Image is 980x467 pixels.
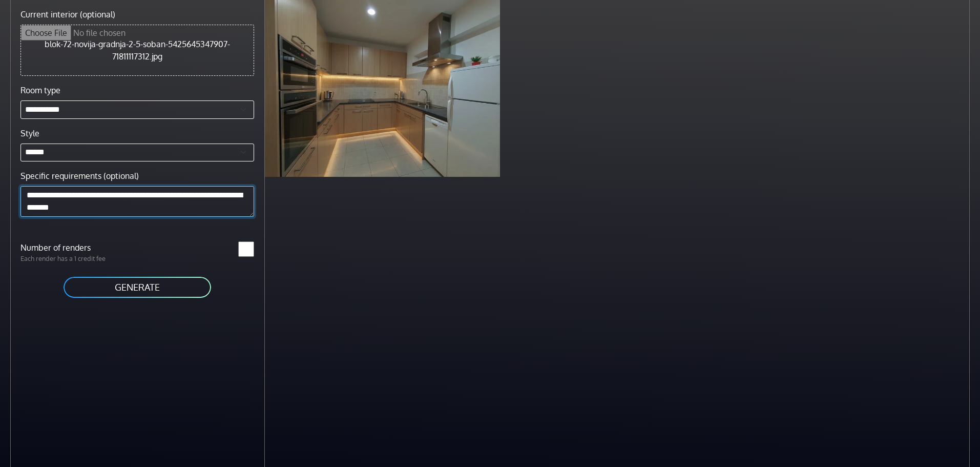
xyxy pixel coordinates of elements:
label: Style [20,127,39,139]
label: Current interior (optional) [20,8,115,21]
label: Specific requirements (optional) [20,170,139,182]
label: Number of renders [14,241,137,254]
button: GENERATE [62,276,212,299]
p: Each render has a 1 credit fee [14,254,137,263]
label: Room type [20,84,60,96]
